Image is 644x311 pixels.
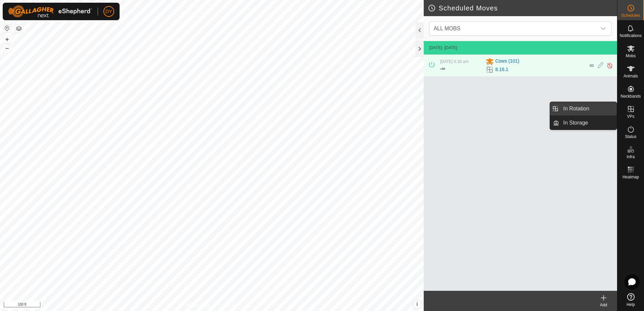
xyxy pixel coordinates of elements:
[105,8,112,15] span: DY
[623,74,638,78] span: Animals
[442,45,457,50] span: - [DATE]
[620,34,642,38] span: Notifications
[8,5,92,18] img: Gallagher Logo
[621,13,640,18] span: Schedules
[559,116,617,130] a: In Storage
[495,66,508,73] a: 8.16.1
[15,25,23,33] button: Map Layers
[440,65,445,73] div: -
[3,44,11,52] button: –
[3,24,11,32] button: Reset Map
[607,62,613,69] img: Turn off schedule move
[431,22,597,35] span: ALL MOBS
[495,58,519,66] span: Cows (101)
[413,301,421,308] button: i
[219,302,238,308] a: Contact Us
[620,94,641,98] span: Neckbands
[563,119,588,127] span: In Storage
[626,155,635,159] span: Infra
[626,54,636,58] span: Mobs
[622,175,639,179] span: Heatmap
[185,302,211,308] a: Privacy Policy
[627,114,634,118] span: VPs
[550,102,617,115] li: In Rotation
[559,102,617,115] a: In Rotation
[617,290,644,309] a: Help
[428,4,617,12] h2: Scheduled Moves
[550,116,617,130] li: In Storage
[589,62,594,69] span: ∞
[440,59,468,64] span: [DATE] 6:30 am
[625,135,636,139] span: Status
[563,105,589,113] span: In Rotation
[416,301,418,307] span: i
[597,22,610,35] div: dropdown trigger
[441,66,445,71] span: ∞
[626,303,635,307] span: Help
[3,35,11,43] button: +
[429,45,442,50] span: [DATE]
[590,302,617,308] div: Add
[433,26,460,31] span: ALL MOBS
